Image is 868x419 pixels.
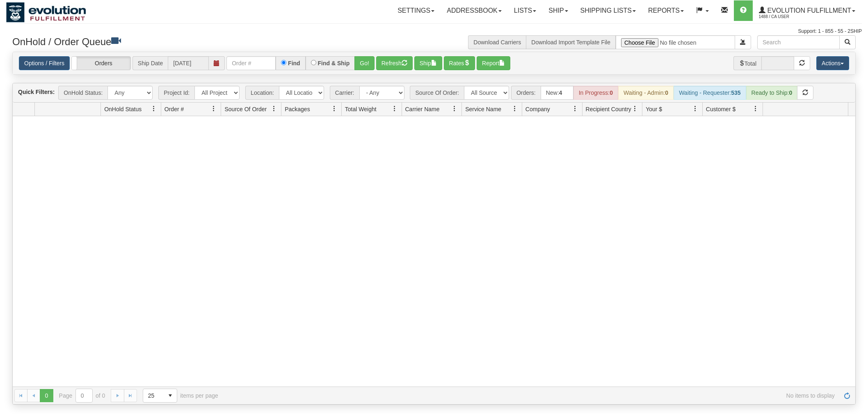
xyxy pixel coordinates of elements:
div: New: [541,86,573,100]
label: Quick Filters: [18,88,55,96]
span: Source Of Order [224,105,267,113]
span: Page 0 [40,389,53,402]
strong: 0 [665,89,668,96]
a: OnHold Status filter column settings [147,102,161,116]
div: grid toolbar [13,83,855,103]
h3: OnHold / Order Queue [12,35,428,47]
span: 25 [148,392,159,400]
input: Search [757,35,840,49]
a: Shipping lists [574,0,642,21]
button: Report [477,56,510,70]
div: Ready to Ship: [746,86,798,100]
a: Lists [508,0,542,21]
a: Refresh [841,389,854,402]
button: Actions [816,56,849,70]
button: Ship [414,56,442,70]
span: Location: [245,86,279,100]
span: Project Id: [158,86,194,100]
input: Import [616,35,735,49]
span: Carrier: [330,86,359,100]
div: In Progress: [573,86,618,100]
a: Addressbook [441,0,508,21]
a: Your $ filter column settings [688,102,702,116]
span: OnHold Status: [58,86,107,100]
strong: 4 [559,89,562,96]
a: Evolution Fulfillment 1488 / CA User [753,0,861,21]
button: Rates [444,56,475,70]
a: Source Of Order filter column settings [267,102,281,116]
span: Customer $ [706,105,736,113]
label: Orders [72,57,130,70]
a: Options / Filters [19,56,70,70]
span: Carrier Name [405,105,440,113]
span: Service Name [465,105,501,113]
a: Company filter column settings [568,102,582,116]
span: Orders: [511,86,541,100]
a: Order # filter column settings [207,102,221,116]
a: Download Carriers [473,39,521,46]
span: Order # [164,105,184,113]
div: Waiting - Admin: [618,86,674,100]
div: Support: 1 - 855 - 55 - 2SHIP [6,28,862,35]
a: Ship [542,0,574,21]
a: Reports [642,0,690,21]
strong: 0 [789,89,792,96]
input: Order # [226,56,276,70]
a: Packages filter column settings [327,102,341,116]
span: Source Of Order: [410,86,464,100]
span: Page sizes drop down [143,389,177,403]
span: Packages [285,105,310,113]
a: Recipient Country filter column settings [628,102,642,116]
a: Customer $ filter column settings [749,102,763,116]
strong: 0 [610,89,613,96]
span: Total Weight [345,105,377,113]
label: Find [288,60,300,66]
a: Carrier Name filter column settings [448,102,461,116]
strong: 535 [731,89,740,96]
span: Ship Date [132,56,168,70]
span: No items to display [230,392,835,399]
div: Waiting - Requester: [674,86,746,100]
a: Total Weight filter column settings [388,102,402,116]
span: Page of 0 [59,389,105,403]
span: Recipient Country [586,105,631,113]
span: Total [733,56,762,70]
button: Go! [354,56,375,70]
label: Find & Ship [318,60,350,66]
a: Download Import Template File [531,39,610,46]
button: Refresh [376,56,413,70]
span: select [164,389,177,402]
button: Search [839,35,856,49]
span: Your $ [646,105,662,113]
a: Service Name filter column settings [508,102,522,116]
span: Company [525,105,550,113]
img: logo1488.jpg [6,2,86,23]
iframe: chat widget [849,167,867,251]
span: OnHold Status [104,105,142,113]
a: Settings [391,0,441,21]
span: Evolution Fulfillment [765,7,851,14]
span: items per page [143,389,218,403]
span: 1488 / CA User [759,13,820,21]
